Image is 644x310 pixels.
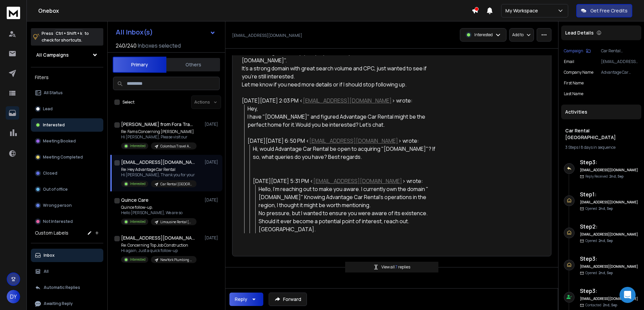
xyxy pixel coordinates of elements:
[313,177,402,185] a: [EMAIL_ADDRESS][DOMAIN_NAME]
[43,106,53,112] p: Lead
[585,270,613,275] p: Opened
[31,199,103,212] button: Wrong person
[121,210,197,215] p: Hello [PERSON_NAME], We are so
[31,215,103,228] button: Not Interested
[31,73,103,82] h3: Filters
[598,206,613,211] span: 2nd, Sep
[31,86,103,100] button: All Status
[580,287,639,295] h6: Step 3 :
[580,296,639,301] h6: [EMAIL_ADDRESS][DOMAIN_NAME]
[248,113,438,129] div: I have "[DOMAIN_NAME]" and figured Advantage Car Rental might be the perfect home for it.Would yo...
[121,235,195,241] h1: [EMAIL_ADDRESS][DOMAIN_NAME]
[564,59,574,64] p: Email
[381,264,410,270] p: View all replies
[576,4,632,17] button: Get Free Credits
[601,70,639,75] p: Advantage Car Rental
[31,48,103,62] button: All Campaigns
[31,183,103,196] button: Out of office
[205,235,220,241] p: [DATE]
[121,172,197,178] p: Hi [PERSON_NAME], Thank you for your
[31,265,103,278] button: All
[121,134,197,140] p: Hi [PERSON_NAME], Please visit our
[253,177,438,185] div: [DATE][DATE] 5:31 PM < > wrote:
[55,29,83,37] span: Ctrl + Shift + k
[7,290,20,303] button: DY
[31,167,103,180] button: Closed
[31,102,103,116] button: Lead
[43,138,76,144] p: Meeting Booked
[564,48,583,54] p: Campaign
[121,121,195,128] h1: [PERSON_NAME] from Fora Travel
[130,181,146,186] p: Interested
[242,48,438,64] div: I still haven’t gotten a reply. Hope you saw my last email about "[DOMAIN_NAME]".
[130,219,146,224] p: Interested
[561,105,641,119] div: Activities
[121,159,195,166] h1: [EMAIL_ADDRESS][DOMAIN_NAME]
[242,64,438,80] div: It’s a strong domain with great search volume and CPC, just wanted to see if you’re still interes...
[580,200,639,205] h6: [EMAIL_ADDRESS][DOMAIN_NAME]
[598,270,613,275] span: 2nd, Sep
[580,264,639,269] h6: [EMAIL_ADDRESS][DOMAIN_NAME]
[110,25,221,39] button: All Inbox(s)
[43,171,57,176] p: Closed
[248,137,438,145] div: [DATE][DATE] 6:50 PM < > wrote:
[564,48,591,54] button: Campaign
[620,287,636,303] div: Open Intercom Messenger
[395,264,398,270] span: 7
[474,32,493,38] p: Interested
[116,42,137,50] span: 240 / 240
[205,122,220,127] p: [DATE]
[512,32,524,38] p: Add to
[603,303,617,307] span: 2nd, Sep
[7,7,20,19] img: logo
[138,42,181,50] h3: Inboxes selected
[598,238,613,243] span: 2nd, Sep
[130,143,146,148] p: Interested
[43,187,68,192] p: Out of office
[253,145,438,161] div: Hi, would Advantage Car Rental be open to acquiring "[DOMAIN_NAME]"? If so, what queries do you h...
[580,223,639,231] h6: Step 2 :
[585,206,613,211] p: Opened
[505,7,541,14] p: My Workspace
[43,154,83,160] p: Meeting Completed
[590,7,628,14] p: Get Free Credits
[580,158,639,166] h6: Step 3 :
[31,118,103,132] button: Interested
[580,232,639,237] h6: [EMAIL_ADDRESS][DOMAIN_NAME]
[113,57,166,73] button: Primary
[205,197,220,203] p: [DATE]
[43,219,73,224] p: Not Interested
[166,57,220,72] button: Others
[242,80,438,88] div: Let me know if you need more details or if I should stop following up.
[44,253,55,258] p: Inbox
[116,29,153,36] h1: All Inbox(s)
[160,144,193,149] p: Colombus Travel Agency
[229,293,263,306] button: Reply
[309,137,398,144] a: [EMAIL_ADDRESS][DOMAIN_NAME]
[564,91,583,97] p: Last Name
[35,230,68,236] h3: Custom Labels
[43,122,65,128] p: Interested
[121,243,197,248] p: Re: Concerning Top Job Construction
[232,33,302,38] p: [EMAIL_ADDRESS][DOMAIN_NAME]
[565,144,578,150] span: 3 Steps
[44,90,63,96] p: All Status
[235,296,247,303] div: Reply
[160,257,193,262] p: NewYork Plumbing Company
[581,144,615,150] span: 8 days in sequence
[44,285,80,290] p: Automatic Replies
[121,205,197,210] p: Quince follow-up.
[121,248,197,253] p: Hi again, Just a quick follow-up
[130,257,146,262] p: Interested
[43,203,72,208] p: Wrong person
[31,150,103,164] button: Meeting Completed
[122,100,135,105] label: Select
[601,48,639,54] p: Car Rental [GEOGRAPHIC_DATA]
[580,255,639,263] h6: Step 3 :
[44,301,73,306] p: Awaiting Reply
[242,97,438,105] div: [DATE][DATE] 2:03 PM < > wrote:
[565,29,594,36] p: Lead Details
